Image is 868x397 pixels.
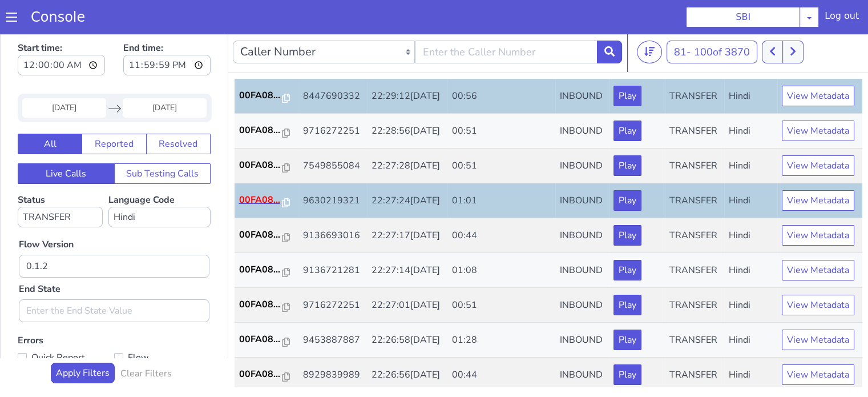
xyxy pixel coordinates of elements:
td: 01:01 [447,152,555,187]
label: Quick Report [18,318,114,334]
div: Log out [825,9,859,27]
td: 22:27:01[DATE] [367,256,447,291]
td: 22:26:58[DATE] [367,291,447,326]
p: 00FA08... [239,336,282,350]
p: 00FA08... [239,231,282,245]
td: Hindi [724,187,777,222]
td: 00:44 [447,326,555,361]
td: TRANSFER [665,152,724,187]
a: 00FA08... [239,301,294,315]
label: Flow Version [19,206,74,220]
button: Play [613,124,641,145]
td: TRANSFER [665,291,724,326]
td: 22:27:14[DATE] [367,222,447,256]
td: 9630219321 [298,152,367,187]
td: INBOUND [555,82,609,117]
td: 8929839989 [298,326,367,361]
button: Play [613,159,641,179]
td: Hindi [724,152,777,187]
td: 00:56 [447,47,555,82]
td: 22:27:28[DATE] [367,117,447,152]
label: End time: [123,6,211,47]
td: 00:44 [447,187,555,222]
p: 00FA08... [239,127,282,141]
td: 8447690332 [298,47,367,82]
button: Play [613,228,641,249]
a: 00FA08... [239,92,294,106]
a: 00FA08... [239,162,294,175]
td: Hindi [724,47,777,82]
td: 01:28 [447,291,555,326]
td: 00:51 [447,82,555,117]
td: 22:28:56[DATE] [367,82,447,117]
td: INBOUND [555,152,609,187]
button: Play [613,333,641,354]
button: View Metadata [782,194,854,214]
a: 00FA08... [239,231,294,245]
td: INBOUND [555,47,609,82]
select: Status [18,175,103,196]
a: 00FA08... [239,57,294,71]
p: 00FA08... [239,92,282,106]
button: Resolved [146,102,211,123]
td: Hindi [724,82,777,117]
button: Reported [82,102,146,123]
td: Hindi [724,222,777,256]
button: 81- 100of 3870 [667,9,757,32]
button: View Metadata [782,54,854,75]
td: INBOUND [555,291,609,326]
p: 00FA08... [239,301,282,315]
button: Play [613,89,641,110]
td: 9136693016 [298,187,367,222]
label: Status [18,162,103,196]
td: 9136721281 [298,222,367,256]
td: Hindi [724,256,777,291]
td: TRANSFER [665,326,724,361]
select: Language Code [108,175,211,196]
input: Start time: [18,23,105,44]
p: 00FA08... [239,57,282,71]
button: Play [613,263,641,284]
td: TRANSFER [665,117,724,152]
p: 00FA08... [239,162,282,175]
td: 7549855084 [298,117,367,152]
td: 9716272251 [298,82,367,117]
td: 01:08 [447,222,555,256]
td: Hindi [724,326,777,361]
td: INBOUND [555,117,609,152]
input: Enter the End State Value [19,268,209,291]
button: View Metadata [782,124,854,145]
td: 22:27:24[DATE] [367,152,447,187]
button: Play [613,298,641,319]
a: Console [17,9,99,25]
span: 100 of 3870 [694,14,750,27]
td: TRANSFER [665,187,724,222]
td: TRANSFER [665,82,724,117]
label: End State [19,251,60,264]
input: Enter the Flow Version ID [19,223,209,246]
input: End time: [123,23,211,44]
label: Flow [114,318,211,334]
button: View Metadata [782,89,854,110]
input: Start Date [22,67,106,86]
button: View Metadata [782,298,854,319]
td: INBOUND [555,187,609,222]
button: Play [613,194,641,214]
td: 22:29:12[DATE] [367,47,447,82]
a: 00FA08... [239,127,294,141]
button: View Metadata [782,228,854,249]
td: 00:51 [447,117,555,152]
h6: Clear Filters [120,337,172,348]
a: 00FA08... [239,336,294,350]
td: 22:26:56[DATE] [367,326,447,361]
button: Play [613,54,641,75]
td: INBOUND [555,326,609,361]
label: Language Code [108,162,211,196]
a: 00FA08... [239,197,294,210]
td: Hindi [724,117,777,152]
td: TRANSFER [665,47,724,82]
button: All [18,102,82,123]
td: 22:27:17[DATE] [367,187,447,222]
td: Hindi [724,291,777,326]
button: SBI [686,7,800,27]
